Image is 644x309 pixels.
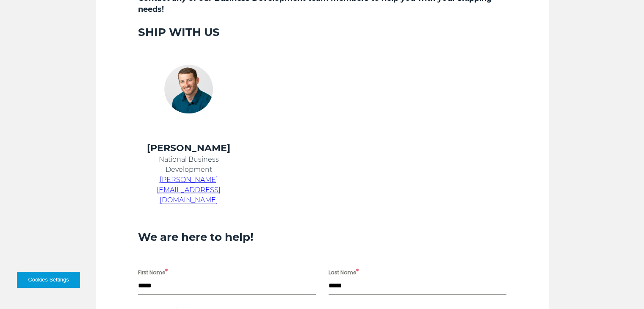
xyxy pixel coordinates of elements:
[138,154,240,175] p: National Business Development
[17,272,80,288] button: Cookies Settings
[138,25,506,39] h3: SHIP WITH US
[138,142,240,154] h4: [PERSON_NAME]
[157,176,221,204] a: [PERSON_NAME][EMAIL_ADDRESS][DOMAIN_NAME]
[138,230,506,244] h3: We are here to help!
